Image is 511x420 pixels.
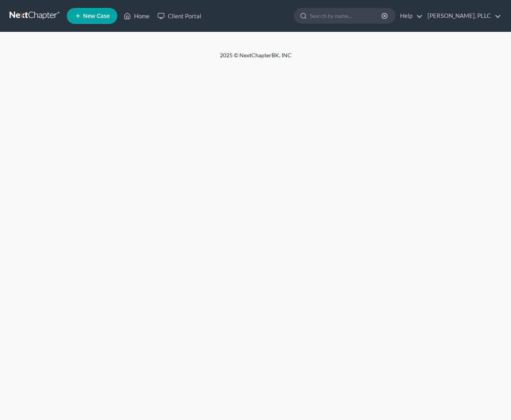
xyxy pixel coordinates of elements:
a: Help [396,9,423,23]
a: Home [120,9,153,23]
div: 2025 © NextChapterBK, INC [29,51,482,66]
span: New Case [83,13,110,19]
input: Search by name... [310,8,383,23]
a: Client Portal [153,9,205,23]
a: [PERSON_NAME], PLLC [424,9,501,23]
